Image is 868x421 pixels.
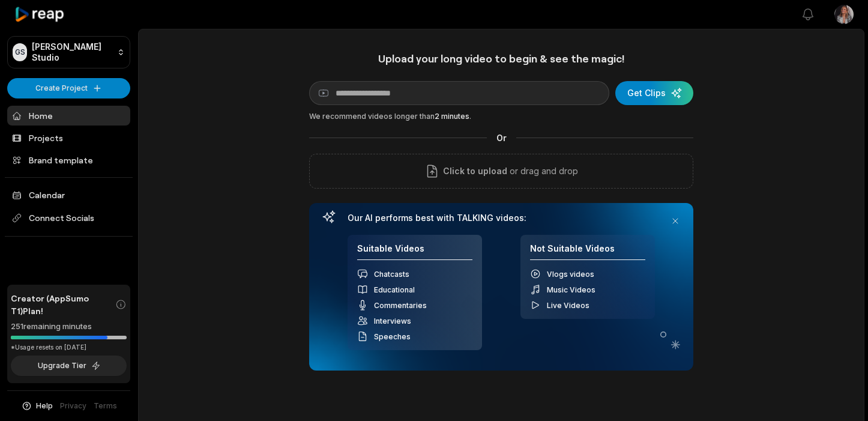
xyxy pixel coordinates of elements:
[60,401,86,411] a: Privacy
[7,106,130,126] a: Home
[7,78,130,98] button: Create Project
[7,150,130,170] a: Brand template
[21,401,53,411] button: Help
[547,301,589,310] span: Live Videos
[309,52,693,65] h1: Upload your long video to begin & see the magic!
[7,207,130,229] span: Connect Socials
[11,321,127,333] div: 251 remaining minutes
[357,243,472,261] h4: Suitable Videos
[374,270,409,279] span: Chatcasts
[36,401,53,411] span: Help
[615,81,693,105] button: Get Clips
[7,128,130,148] a: Projects
[507,164,578,178] p: or drag and drop
[11,356,127,376] button: Upgrade Tier
[547,285,595,294] span: Music Videos
[348,213,655,223] h3: Our AI performs best with TALKING videos:
[547,270,594,279] span: Vlogs videos
[374,285,415,294] span: Educational
[530,243,645,261] h4: Not Suitable Videos
[13,43,27,61] div: GS
[11,292,115,317] span: Creator (AppSumo T1) Plan!
[443,164,507,178] span: Click to upload
[11,343,127,352] div: *Usage resets on [DATE]
[94,401,117,411] a: Terms
[374,317,411,326] span: Interviews
[32,41,112,63] p: [PERSON_NAME] Studio
[374,332,411,341] span: Speeches
[374,301,427,310] span: Commentaries
[309,111,693,122] div: We recommend videos longer than .
[435,112,469,121] span: 2 minutes
[7,185,130,205] a: Calendar
[487,132,516,144] span: Or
